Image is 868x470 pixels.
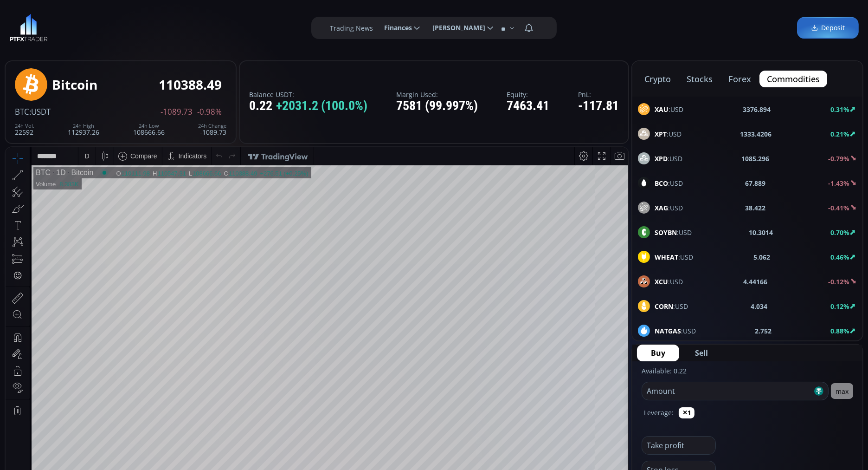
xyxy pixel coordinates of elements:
div: Bitcoin [52,78,97,92]
b: 2.752 [755,326,772,336]
b: CORN [655,302,673,311]
div: L [183,23,187,30]
b: XPT [655,130,667,138]
b: SOYBN [655,228,677,237]
div:  [8,124,16,133]
span: :USD [655,228,692,237]
div: 5d [91,374,99,381]
a: Deposit [797,17,859,39]
div: 24h Change [198,123,226,129]
label: Balance USDT: [249,91,367,98]
span: :USD [655,326,696,336]
div: Volume [30,33,50,40]
div: Hide Drawings Toolbar [21,347,26,359]
div: 110388.49 [223,23,251,30]
b: XPD [655,154,668,163]
b: 0.46% [830,253,849,261]
img: LOGO [9,14,48,42]
b: 0.70% [830,228,849,237]
b: 1085.296 [741,154,769,163]
b: 1333.4206 [740,129,772,139]
span: 12:39:46 (UTC) [517,374,562,381]
div: 1D [45,21,60,30]
span: :USD [655,277,683,287]
div: Toggle Auto Scale [602,369,621,386]
div: Toggle Log Scale [587,369,602,386]
b: 3376.894 [743,104,771,114]
div: 24h Vol. [15,123,34,129]
b: 5.062 [753,252,770,262]
label: Equity: [507,91,549,98]
div: Market open [95,21,103,30]
b: WHEAT [655,253,678,261]
span: :USD [655,129,682,139]
button: 12:39:46 (UTC) [514,369,565,386]
b: -0.41% [828,203,849,212]
div: 110388.49 [159,78,222,92]
b: XAU [655,105,669,114]
div: O [110,23,116,30]
label: Available: 0.22 [642,366,687,375]
span: :USDT [29,106,51,117]
div: 5y [33,374,40,381]
label: Margin Used: [396,91,478,98]
div: auto [605,374,618,381]
div: 112937.26 [68,123,99,136]
span: Sell [695,347,708,359]
div: 7581 (99.997%) [396,99,478,113]
span: :USD [655,178,683,188]
button: crypto [637,71,678,87]
div: 8.383K [54,33,73,40]
b: 0.31% [830,105,849,114]
b: NATGAS [655,326,681,335]
b: XAG [655,203,668,212]
div: 7463.41 [507,99,549,113]
b: 0.88% [830,326,849,335]
span: [PERSON_NAME] [426,19,485,37]
div: 110111.98 [116,23,144,30]
span: :USD [655,203,683,213]
div: -117.81 [578,99,619,113]
b: -1.43% [828,179,849,188]
button: stocks [679,71,720,87]
b: XCU [655,277,668,286]
div: 1d [105,374,112,381]
button: Sell [681,345,722,361]
div: Bitcoin [60,21,88,30]
span: -0.98% [197,108,222,116]
b: 67.889 [746,178,766,188]
div: log [590,374,599,381]
span: -1089.73 [161,108,193,116]
label: PnL: [578,91,619,98]
span: :USD [655,104,683,114]
div: 3m [60,374,69,381]
b: 4.034 [751,301,768,311]
b: 0.21% [830,130,849,138]
div: Toggle Percentage [574,369,587,386]
div: Indicators [173,5,201,13]
div: 108666.66 [133,123,165,136]
div: Go to [124,369,139,386]
span: Deposit [811,23,845,33]
div: Compare [125,5,152,13]
span: :USD [655,252,693,262]
div: +276.51 (+0.25%) [254,23,302,30]
span: +2031.2 (100.0%) [276,99,367,113]
div: D [79,5,84,13]
label: Trading News [330,23,373,33]
b: BCO [655,179,668,188]
span: Finances [378,19,412,37]
b: 0.12% [830,302,849,311]
div: 108666.66 [187,23,215,30]
label: Leverage: [644,408,674,418]
span: Buy [651,347,665,359]
button: ✕1 [679,407,694,418]
div: 1y [47,374,54,381]
span: BTC [15,106,29,117]
div: 22592 [15,123,34,136]
button: commodities [759,71,827,87]
div: H [147,23,152,30]
b: 10.3014 [749,228,773,237]
div: -1089.73 [198,123,226,136]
